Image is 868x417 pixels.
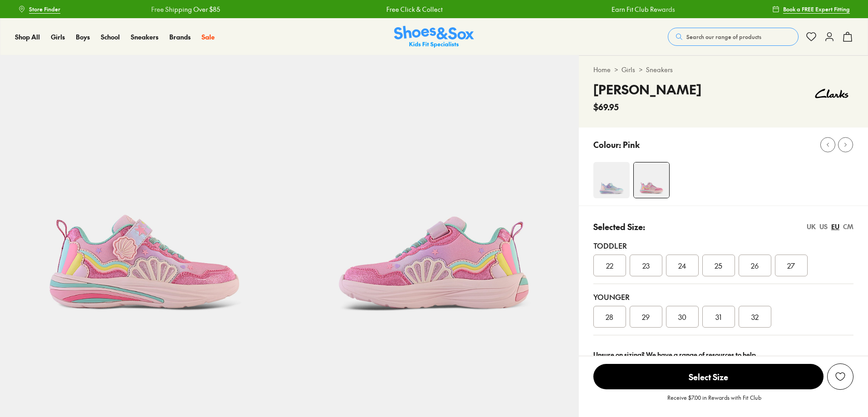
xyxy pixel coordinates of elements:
[202,32,215,42] a: Sale
[76,32,90,41] span: Boys
[51,32,65,42] a: Girls
[593,240,853,251] div: Toddler
[810,80,853,107] img: Vendor logo
[606,260,613,271] span: 22
[313,5,370,14] a: Free Click & Collect
[51,32,65,41] span: Girls
[646,65,673,74] a: Sneakers
[621,65,635,74] a: Girls
[827,363,853,390] button: Add to Wishlist
[751,311,759,322] span: 32
[101,32,120,42] a: School
[715,311,721,322] span: 31
[686,33,761,41] span: Search our range of products
[783,5,850,13] span: Book a FREE Expert Fitting
[623,138,640,151] p: Pink
[593,101,619,113] span: $69.95
[642,260,650,271] span: 23
[131,32,158,42] a: Sneakers
[593,363,824,390] button: Select Size
[15,32,40,41] span: Shop All
[169,32,191,41] span: Brands
[593,138,621,151] p: Colour:
[772,1,850,17] a: Book a FREE Expert Fitting
[634,162,669,198] img: Ari Pink
[169,32,191,42] a: Brands
[668,28,799,46] button: Search our range of products
[394,26,474,48] img: SNS_Logo_Responsive.svg
[831,222,839,231] div: EU
[593,350,853,359] div: Unsure on sizing? We have a range of resources to help
[538,5,602,14] a: Earn Fit Club Rewards
[394,26,474,48] a: Shoes & Sox
[9,356,45,390] iframe: Gorgias live chat messenger
[715,260,722,271] span: 25
[593,65,611,74] a: Home
[29,5,60,13] span: Store Finder
[15,32,40,42] a: Shop All
[76,32,90,42] a: Boys
[131,32,158,41] span: Sneakers
[593,65,853,74] div: > >
[678,311,686,322] span: 30
[843,222,853,231] div: CM
[606,311,613,322] span: 28
[289,55,578,344] img: Ari Pink
[807,222,816,231] div: UK
[593,291,853,302] div: Younger
[593,162,630,198] img: Ari Blue
[101,32,120,41] span: School
[18,1,60,17] a: Store Finder
[202,32,215,41] span: Sale
[593,364,824,389] span: Select Size
[751,260,759,271] span: 26
[787,260,795,271] span: 27
[667,393,761,410] p: Receive $7.00 in Rewards with Fit Club
[78,5,147,14] a: Free Shipping Over $85
[819,222,828,231] div: US
[593,221,645,233] p: Selected Size:
[593,80,701,99] h4: [PERSON_NAME]
[642,311,650,322] span: 29
[678,260,686,271] span: 24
